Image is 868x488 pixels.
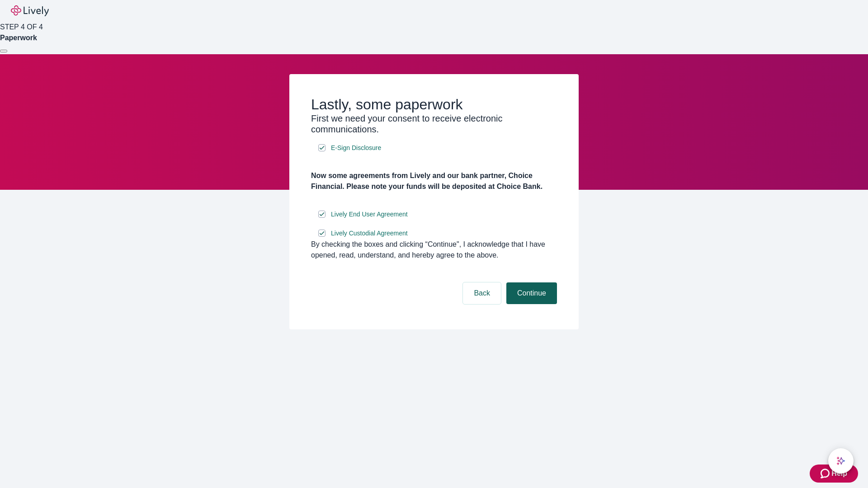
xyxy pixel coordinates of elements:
[810,465,858,483] button: Zendesk support iconHelp
[463,282,501,304] button: Back
[836,456,845,465] svg: Lively AI Assistant
[506,282,557,304] button: Continue
[329,209,410,220] a: e-sign disclosure document
[11,5,49,16] img: Lively
[311,113,557,135] h3: First we need your consent to receive electronic communications.
[311,170,557,192] h4: Now some agreements from Lively and our bank partner, Choice Financial. Please note your funds wi...
[329,142,383,154] a: e-sign disclosure document
[311,239,557,261] div: By checking the boxes and clicking “Continue", I acknowledge that I have opened, read, understand...
[331,229,408,238] span: Lively Custodial Agreement
[331,143,381,153] span: E-Sign Disclosure
[821,468,831,479] svg: Zendesk support icon
[311,96,557,113] h2: Lastly, some paperwork
[831,468,847,479] span: Help
[331,210,408,219] span: Lively End User Agreement
[329,228,410,239] a: e-sign disclosure document
[828,448,854,474] button: chat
